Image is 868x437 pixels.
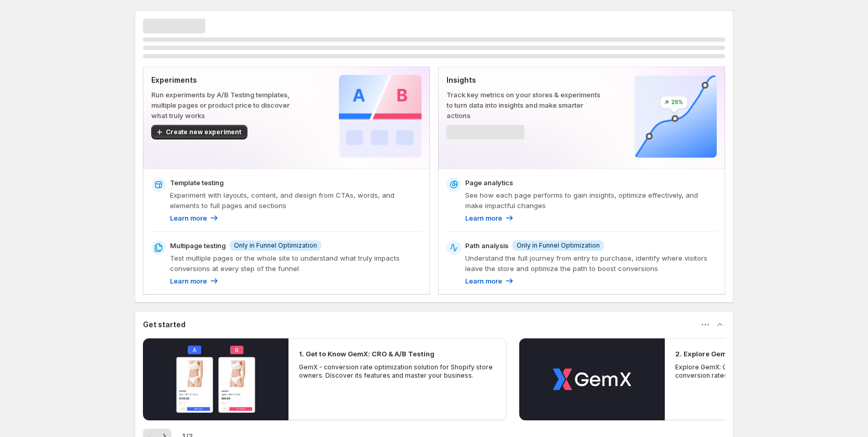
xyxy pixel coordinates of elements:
[517,241,600,250] span: Only in Funnel Optimization
[170,253,422,274] p: Test multiple pages or the whole site to understand what truly impacts conversions at every step ...
[465,240,508,251] p: Path analysis
[143,338,288,420] button: Play video
[465,213,502,223] p: Learn more
[170,240,226,251] p: Multipage testing
[465,276,502,286] p: Learn more
[465,253,717,274] p: Understand the full journey from entry to purchase, identify where visitors leave the store and o...
[465,213,515,223] a: Learn more
[465,190,717,211] p: See how each page performs to gain insights, optimize effectively, and make impactful changes
[465,177,513,188] p: Page analytics
[170,276,207,286] p: Learn more
[170,213,207,223] p: Learn more
[339,75,422,158] img: Experiments
[465,276,515,286] a: Learn more
[170,213,219,223] a: Learn more
[675,349,836,359] h2: 2. Explore GemX: CRO & A/B Testing Use Cases
[151,75,306,85] p: Experiments
[151,125,247,139] button: Create new experiment
[634,75,717,158] img: Insights
[519,338,665,420] button: Play video
[166,128,241,136] span: Create new experiment
[234,241,317,250] span: Only in Funnel Optimization
[446,75,601,85] p: Insights
[299,349,435,359] h2: 1. Get to Know GemX: CRO & A/B Testing
[446,89,601,121] p: Track key metrics on your stores & experiments to turn data into insights and make smarter actions
[151,89,306,121] p: Run experiments by A/B Testing templates, multiple pages or product price to discover what truly ...
[170,276,219,286] a: Learn more
[143,319,186,330] h3: Get started
[170,190,422,211] p: Experiment with layouts, content, and design from CTAs, words, and elements to full pages and sec...
[170,177,223,188] p: Template testing
[299,363,496,380] p: GemX - conversion rate optimization solution for Shopify store owners. Discover its features and ...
